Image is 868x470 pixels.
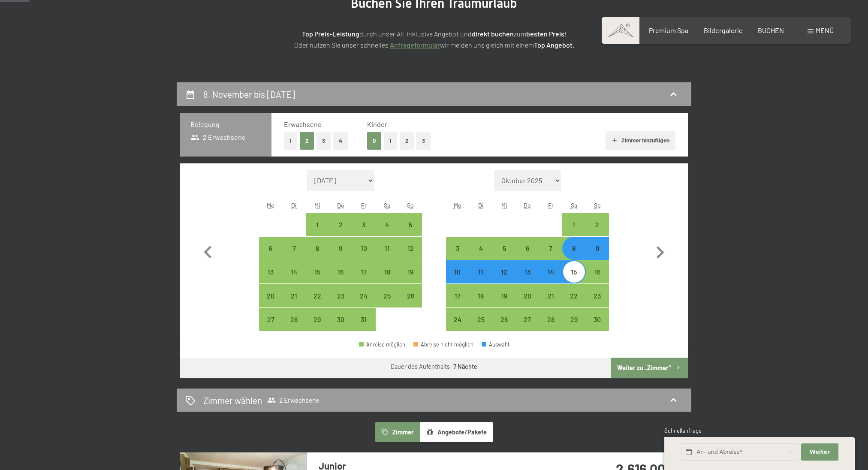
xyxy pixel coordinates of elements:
[314,202,320,209] abbr: Mittwoch
[446,260,469,283] div: Mon Nov 10 2025
[407,202,414,209] abbr: Sonntag
[517,268,538,290] div: 13
[492,284,515,307] div: Wed Nov 19 2025
[259,260,282,283] div: Mon Oct 13 2025
[306,284,329,307] div: Wed Oct 22 2025
[594,202,601,209] abbr: Sonntag
[307,292,328,314] div: 22
[399,237,422,260] div: Sun Oct 12 2025
[376,237,399,260] div: Sat Oct 11 2025
[648,170,672,331] button: Nächster Monat
[586,308,609,331] div: Sun Nov 30 2025
[306,213,329,236] div: Wed Oct 01 2025
[517,245,538,266] div: 6
[563,292,585,314] div: 22
[586,260,609,283] div: Sun Nov 16 2025
[587,316,608,337] div: 30
[539,284,562,307] div: Fri Nov 21 2025
[399,213,422,236] div: Anreise möglich
[352,213,375,236] div: Fri Oct 03 2025
[353,292,374,314] div: 24
[333,132,348,150] button: 4
[203,89,295,99] h2: 8. November bis [DATE]
[376,260,399,283] div: Anreise möglich
[562,284,585,307] div: Sat Nov 22 2025
[306,284,329,307] div: Anreise möglich
[284,120,322,128] span: Erwachsene
[400,268,421,290] div: 19
[282,308,305,331] div: Anreise möglich
[526,30,564,38] strong: besten Preis
[492,308,515,331] div: Anreise möglich
[352,237,375,260] div: Anreise möglich
[399,284,422,307] div: Anreise möglich
[352,284,375,307] div: Fri Oct 24 2025
[539,237,562,260] div: Fri Nov 07 2025
[376,284,399,307] div: Sat Oct 25 2025
[220,28,648,50] p: durch unser All-inklusive Angebot und zum ! Oder nutzen Sie unser schnelles wir melden uns gleich...
[563,221,585,243] div: 1
[260,245,281,266] div: 6
[190,120,261,129] h3: Belegung
[300,132,314,150] button: 2
[306,260,329,283] div: Wed Oct 15 2025
[284,132,297,150] button: 1
[359,342,405,347] div: Anreise möglich
[306,308,329,331] div: Wed Oct 29 2025
[493,268,515,290] div: 12
[196,170,220,331] button: Vorheriger Monat
[562,213,585,236] div: Anreise möglich
[302,30,359,38] strong: Top Preis-Leistung
[446,284,469,307] div: Mon Nov 17 2025
[306,213,329,236] div: Anreise möglich
[399,284,422,307] div: Sun Oct 26 2025
[307,268,328,290] div: 15
[367,132,381,150] button: 0
[330,221,351,243] div: 2
[539,284,562,307] div: Anreise möglich
[469,237,492,260] div: Anreise möglich
[259,284,282,307] div: Mon Oct 20 2025
[516,260,539,283] div: Thu Nov 13 2025
[352,237,375,260] div: Fri Oct 10 2025
[571,202,577,209] abbr: Samstag
[469,260,492,283] div: Tue Nov 11 2025
[446,284,469,307] div: Anreise möglich
[400,132,414,150] button: 2
[470,245,491,266] div: 4
[352,308,375,331] div: Anreise möglich
[259,308,282,331] div: Anreise möglich
[563,316,585,337] div: 29
[329,284,352,307] div: Thu Oct 23 2025
[259,237,282,260] div: Anreise möglich
[447,245,468,266] div: 3
[586,284,609,307] div: Anreise möglich
[306,237,329,260] div: Wed Oct 08 2025
[562,308,585,331] div: Anreise möglich
[587,221,608,243] div: 2
[416,132,431,150] button: 3
[376,213,399,236] div: Anreise möglich
[517,316,538,337] div: 27
[562,237,585,260] div: Anreise möglich
[399,260,422,283] div: Sun Oct 19 2025
[586,213,609,236] div: Anreise möglich
[384,202,390,209] abbr: Samstag
[377,268,398,290] div: 18
[492,260,515,283] div: Wed Nov 12 2025
[329,308,352,331] div: Thu Oct 30 2025
[306,237,329,260] div: Anreise möglich
[329,284,352,307] div: Anreise möglich
[606,131,675,150] button: Zimmer hinzufügen
[291,202,297,209] abbr: Dienstag
[282,308,305,331] div: Tue Oct 28 2025
[611,358,688,378] button: Weiter zu „Zimmer“
[400,245,421,266] div: 12
[259,237,282,260] div: Mon Oct 06 2025
[539,260,562,283] div: Fri Nov 14 2025
[307,316,328,337] div: 29
[586,213,609,236] div: Sun Nov 02 2025
[492,284,515,307] div: Anreise möglich
[376,284,399,307] div: Anreise möglich
[399,260,422,283] div: Anreise möglich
